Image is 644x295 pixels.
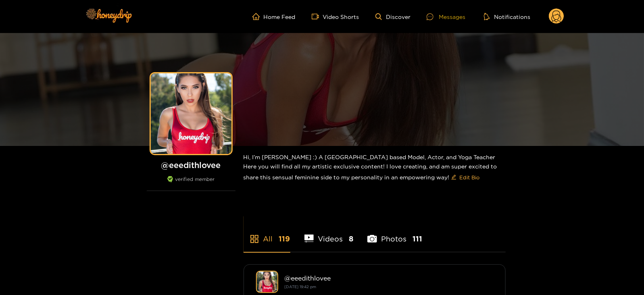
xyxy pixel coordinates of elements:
div: Messages [427,12,465,21]
div: Hi, I’m [PERSON_NAME] :) A [GEOGRAPHIC_DATA] based Model, Actor, and Yoga Teacher Here you will f... [244,146,506,190]
div: @ eeedithlovee [285,274,493,282]
span: video-camera [312,13,323,20]
img: eeedithlovee [256,271,278,293]
li: All [244,216,290,252]
small: [DATE] 19:42 pm [285,285,317,289]
span: 111 [413,234,422,244]
h1: @ eeedithlovee [147,160,236,170]
span: home [252,13,264,20]
a: Video Shorts [312,13,359,20]
span: 119 [279,234,290,244]
div: verified member [147,176,236,191]
a: Discover [375,13,411,20]
span: edit [451,175,456,181]
a: Home Feed [252,13,296,20]
span: 8 [349,234,353,244]
li: Videos [304,216,354,252]
button: Notifications [481,12,533,21]
span: Edit Bio [460,173,480,181]
li: Photos [367,216,422,252]
button: editEdit Bio [450,171,481,184]
span: appstore [250,234,259,244]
